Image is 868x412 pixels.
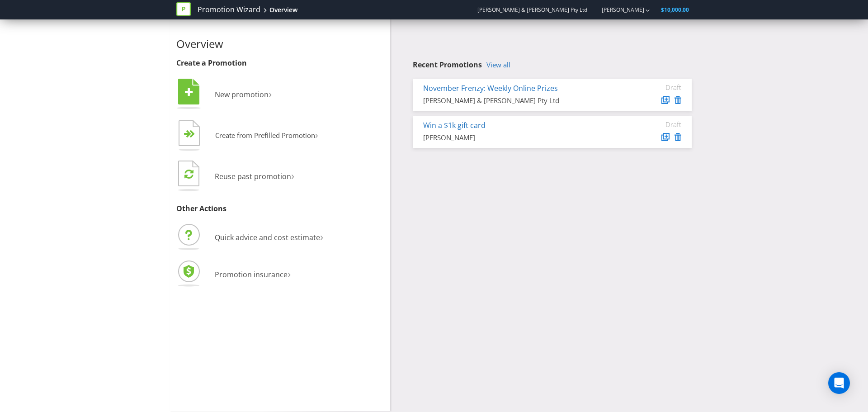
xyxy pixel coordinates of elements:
tspan:  [184,169,193,179]
a: View all [486,61,510,69]
button: Create from Prefilled Promotion› [176,118,319,154]
div: Overview [269,5,297,14]
h3: Create a Promotion [176,59,383,67]
a: Quick advice and cost estimate› [176,232,323,242]
a: November Frenzy: Weekly Online Prizes [423,83,558,93]
div: Draft [627,83,681,91]
tspan:  [189,130,195,138]
span: $10,000.00 [661,6,689,14]
span: Create from Prefilled Promotion [215,131,315,140]
div: [PERSON_NAME] [423,133,613,142]
span: [PERSON_NAME] & [PERSON_NAME] Pty Ltd [477,6,587,14]
span: › [320,229,323,244]
div: Draft [627,120,681,128]
tspan:  [185,87,193,97]
h2: Overview [176,38,383,50]
h3: Other Actions [176,205,383,213]
span: Reuse past promotion [215,171,291,181]
span: › [269,86,272,101]
span: Recent Promotions [413,60,482,70]
span: Quick advice and cost estimate [215,232,320,242]
a: [PERSON_NAME] [593,6,644,14]
span: › [315,128,318,142]
span: › [291,168,294,183]
a: Win a $1k gift card [423,120,486,130]
span: Promotion insurance [215,270,288,279]
a: Promotion insurance› [176,270,291,279]
span: New promotion [215,90,269,99]
div: [PERSON_NAME] & [PERSON_NAME] Pty Ltd [423,96,613,105]
a: Promotion Wizard [198,5,260,15]
div: Open Intercom Messenger [828,372,850,394]
span: › [288,266,291,281]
